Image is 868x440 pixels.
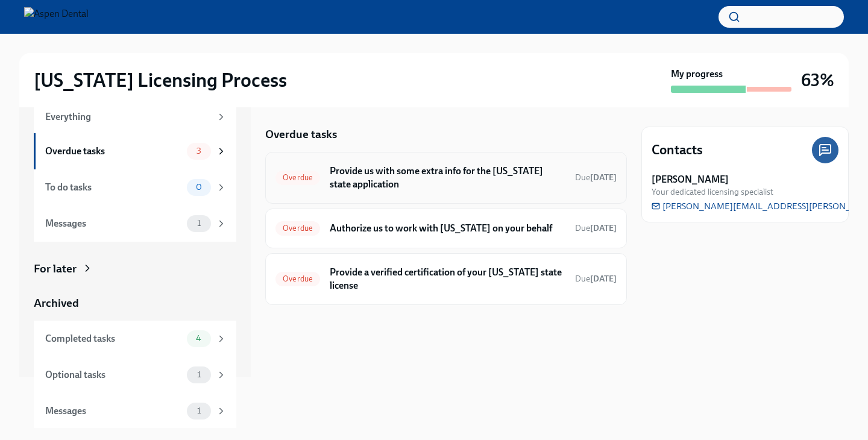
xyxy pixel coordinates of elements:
h6: Provide us with some extra info for the [US_STATE] state application [330,165,565,191]
strong: [PERSON_NAME] [652,173,729,186]
a: Messages1 [34,206,236,242]
span: August 10th, 2025 09:00 [575,222,617,234]
strong: [DATE] [590,172,617,183]
span: Due [575,172,617,183]
h4: Contacts [652,141,703,159]
div: For later [34,261,77,277]
span: 3 [189,146,209,156]
span: 1 [190,406,208,415]
div: To do tasks [45,181,182,194]
span: 0 [189,183,209,192]
a: Everything [34,101,236,133]
span: 4 [189,334,209,343]
strong: My progress [671,68,723,81]
h6: Provide a verified certification of your [US_STATE] state license [330,266,565,292]
a: OverdueProvide us with some extra info for the [US_STATE] state applicationDue[DATE] [275,162,617,193]
strong: [DATE] [590,274,617,284]
a: Messages1 [34,393,236,429]
div: Everything [45,110,211,124]
a: Optional tasks1 [34,357,236,393]
span: Overdue [275,224,320,233]
h5: Overdue tasks [265,127,337,142]
strong: [DATE] [590,223,617,233]
div: Completed tasks [45,332,182,345]
h6: Authorize us to work with [US_STATE] on your behalf [330,222,565,235]
span: Your dedicated licensing specialist [652,186,773,198]
span: 1 [190,219,208,228]
span: August 10th, 2025 09:00 [575,273,617,284]
span: Due [575,223,617,233]
span: Overdue [275,173,320,182]
a: Overdue tasks3 [34,133,236,169]
a: OverdueAuthorize us to work with [US_STATE] on your behalfDue[DATE] [275,219,617,238]
div: Optional tasks [45,368,182,382]
a: For later [34,261,236,277]
a: Archived [34,295,236,311]
div: Overdue tasks [45,145,182,158]
div: Messages [45,404,182,418]
h2: [US_STATE] Licensing Process [34,68,287,92]
span: Due [575,274,617,284]
a: OverdueProvide a verified certification of your [US_STATE] state licenseDue[DATE] [275,263,617,295]
h3: 63% [801,69,834,91]
span: Overdue [275,274,320,283]
a: Completed tasks4 [34,321,236,357]
span: 1 [190,370,208,379]
img: Aspen Dental [24,7,89,27]
a: To do tasks0 [34,169,236,206]
span: August 1st, 2025 09:00 [575,172,617,183]
div: Messages [45,217,182,230]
